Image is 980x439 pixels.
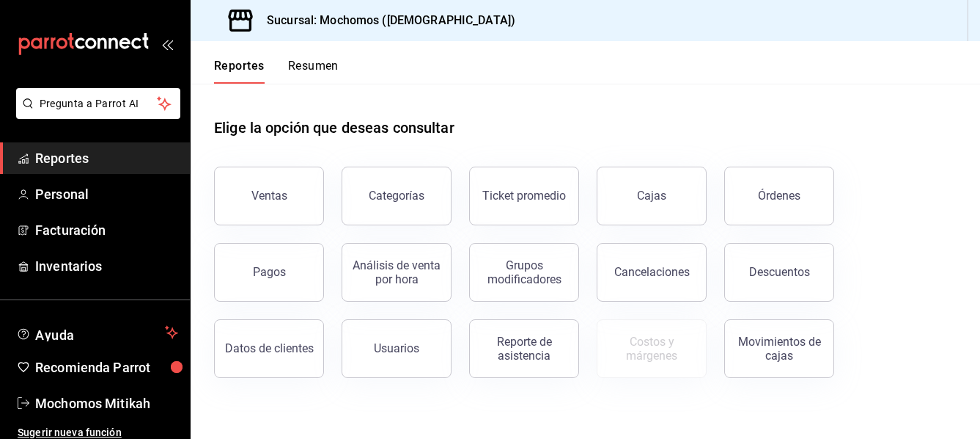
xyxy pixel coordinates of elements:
button: Descuentos [724,243,834,302]
button: Reportes [214,59,265,84]
span: Inventarios [35,256,178,276]
div: Descuentos [749,265,810,279]
div: Cajas [637,189,666,203]
h1: Elige la opción que deseas consultar [214,117,454,139]
button: open_drawer_menu [161,38,173,50]
button: Resumen [288,59,339,84]
div: Cancelaciones [614,265,690,279]
span: Recomienda Parrot [35,358,178,377]
button: Pagos [214,243,324,302]
button: Categorías [342,167,452,225]
div: Categorías [369,189,424,203]
button: Análisis de venta por hora [342,243,452,302]
button: Órdenes [724,167,834,225]
div: Pagos [253,265,286,279]
div: Grupos modificadores [479,258,570,286]
button: Cancelaciones [597,243,707,302]
button: Pregunta a Parrot AI [16,88,180,119]
span: Mochomos Mitikah [35,393,178,413]
div: Órdenes [758,189,800,203]
div: Costos y márgenes [606,335,697,363]
button: Datos de clientes [214,319,324,378]
div: Reporte de asistencia [479,335,570,363]
span: Personal [35,184,178,204]
button: Movimientos de cajas [724,319,834,378]
h3: Sucursal: Mochomos ([DEMOGRAPHIC_DATA]) [255,12,515,29]
button: Contrata inventarios para ver este reporte [597,319,707,378]
div: Ventas [251,189,287,203]
button: Grupos modificadores [469,243,579,302]
span: Facturación [35,220,178,240]
button: Ticket promedio [469,167,579,225]
button: Reporte de asistencia [469,319,579,378]
div: Ticket promedio [482,189,566,203]
button: Ventas [214,167,324,225]
span: Pregunta a Parrot AI [40,96,158,112]
div: Usuarios [374,341,419,355]
button: Cajas [597,167,707,225]
span: Reportes [35,148,178,168]
a: Pregunta a Parrot AI [10,106,180,122]
div: Movimientos de cajas [734,335,825,363]
span: Ayuda [35,324,159,341]
button: Usuarios [342,319,452,378]
div: Análisis de venta por hora [351,258,442,286]
div: navigation tabs [214,59,339,84]
div: Datos de clientes [225,341,314,355]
